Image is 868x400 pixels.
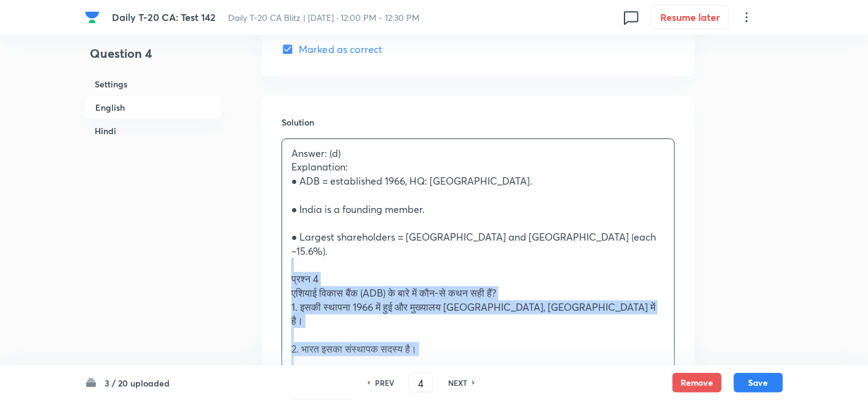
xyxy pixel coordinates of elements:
h6: Hindi [85,119,223,142]
h6: PREV [375,377,394,388]
p: ● India is a founding member. [291,202,665,217]
p: Answer: (d) [291,146,665,161]
a: Company Logo [85,10,102,25]
span: Daily T-20 CA: Test 142 [112,10,216,23]
button: Remove [673,373,722,393]
p: Explanation: [291,160,665,174]
h6: English [85,95,223,119]
span: Daily T-20 CA Blitz | [DATE] · 12:00 PM - 12:30 PM [229,12,420,23]
h4: Question 4 [85,44,223,73]
button: Save [734,373,783,393]
img: Company Logo [85,10,100,25]
p: 2. भारत इसका संस्थापक सदस्य है। [291,342,665,356]
h6: Settings [85,73,223,95]
p: एशियाई विकास बैंक (ADB) के बारे में कौन-से कथन सही हैं? [291,286,665,300]
p: ● Largest shareholders = [GEOGRAPHIC_DATA] and [GEOGRAPHIC_DATA] (each ~15.6%). [291,230,665,258]
h6: 3 / 20 uploaded [105,377,170,390]
h6: NEXT [448,377,467,388]
p: प्रश्न 4 [291,272,665,286]
button: Resume later [651,5,730,30]
p: 1. इसकी स्थापना 1966 में हुई और मुख्यालय [GEOGRAPHIC_DATA], [GEOGRAPHIC_DATA] में है। [291,300,665,328]
span: Marked as correct [299,42,383,57]
p: ● ADB = established 1966, HQ: [GEOGRAPHIC_DATA]. [291,174,665,188]
h6: Solution [282,116,675,129]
